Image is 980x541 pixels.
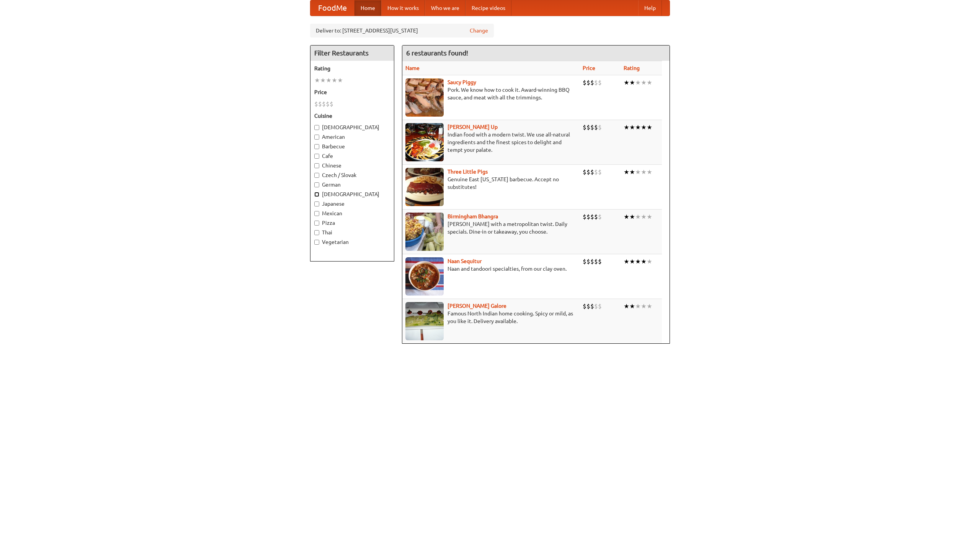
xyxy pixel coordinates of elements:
[314,135,319,140] input: American
[314,144,319,149] input: Barbecue
[314,65,390,72] h5: Rating
[629,123,635,132] li: ★
[647,168,652,176] li: ★
[314,229,390,236] label: Thai
[405,213,444,251] img: bhangra.jpg
[314,238,390,246] label: Vegetarian
[641,257,647,266] li: ★
[314,190,390,198] label: [DEMOGRAPHIC_DATA]
[647,78,652,87] li: ★
[629,168,635,176] li: ★
[635,123,641,132] li: ★
[594,123,598,132] li: $
[641,78,647,87] li: ★
[624,213,629,221] li: ★
[314,163,319,168] input: Chinese
[586,302,590,310] li: $
[624,257,629,266] li: ★
[405,265,577,273] p: Naan and tandoori specialties, from our clay oven.
[647,213,652,221] li: ★
[406,49,468,57] ng-pluralize: 6 restaurants found!
[314,154,319,159] input: Cafe
[629,257,635,266] li: ★
[635,213,641,221] li: ★
[590,213,594,221] li: $
[583,78,586,87] li: $
[322,100,326,108] li: $
[647,123,652,132] li: ★
[314,219,390,227] label: Pizza
[448,303,506,309] a: [PERSON_NAME] Galore
[310,0,354,16] a: FoodMe
[594,213,598,221] li: $
[635,302,641,310] li: ★
[326,100,330,108] li: $
[405,131,577,154] p: Indian food with a modern twist. We use all-natural ingredients and the finest spices to delight ...
[448,258,482,264] a: Naan Sequitur
[314,240,319,245] input: Vegetarian
[310,45,394,61] h4: Filter Restaurants
[624,123,629,132] li: ★
[598,123,602,132] li: $
[405,123,444,161] img: curryup.jpg
[635,168,641,176] li: ★
[320,76,326,84] li: ★
[314,162,390,169] label: Chinese
[641,168,647,176] li: ★
[448,213,498,219] a: Birmingham Bhangra
[590,123,594,132] li: $
[326,76,332,84] li: ★
[641,123,647,132] li: ★
[330,100,333,108] li: $
[405,302,444,340] img: currygalore.jpg
[314,171,390,179] label: Czech / Slovak
[629,78,635,87] li: ★
[590,78,594,87] li: $
[594,78,598,87] li: $
[586,123,590,132] li: $
[586,213,590,221] li: $
[624,65,640,71] a: Rating
[635,78,641,87] li: ★
[314,133,390,141] label: American
[583,123,586,132] li: $
[332,76,337,84] li: ★
[647,257,652,266] li: ★
[314,173,319,178] input: Czech / Slovak
[624,168,629,176] li: ★
[314,76,320,84] li: ★
[405,175,577,191] p: Genuine East [US_STATE] barbecue. Accept no substitutes!
[598,257,602,266] li: $
[594,257,598,266] li: $
[647,302,652,310] li: ★
[448,124,498,130] a: [PERSON_NAME] Up
[314,211,319,216] input: Mexican
[381,0,425,16] a: How it works
[314,192,319,197] input: [DEMOGRAPHIC_DATA]
[405,86,577,101] p: Pork. We know how to cook it. Award-winning BBQ sauce, and meat with all the trimmings.
[405,65,420,71] a: Name
[337,76,343,84] li: ★
[624,78,629,87] li: ★
[314,123,390,131] label: [DEMOGRAPHIC_DATA]
[314,201,319,206] input: Japanese
[583,213,586,221] li: $
[448,79,476,85] a: Saucy Piggy
[594,168,598,176] li: $
[583,65,595,71] a: Price
[641,213,647,221] li: ★
[448,169,488,175] a: Three Little Pigs
[425,0,465,16] a: Who we are
[598,302,602,310] li: $
[638,0,662,16] a: Help
[598,213,602,221] li: $
[314,200,390,208] label: Japanese
[590,302,594,310] li: $
[314,182,319,187] input: German
[641,302,647,310] li: ★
